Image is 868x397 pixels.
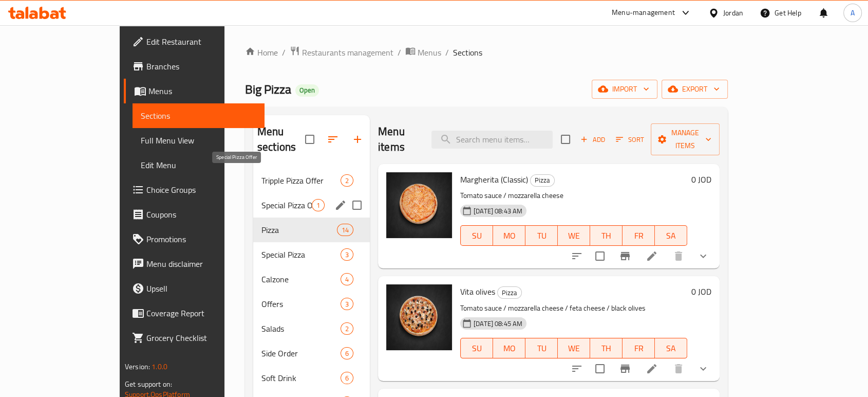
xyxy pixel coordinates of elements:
button: Branch-specific-item [613,244,637,268]
button: Sort [613,132,647,148]
span: Promotions [146,233,256,245]
span: Pizza [261,224,337,236]
span: FR [627,341,651,356]
span: Pizza [498,287,521,299]
span: 2 [341,324,353,334]
button: sort-choices [564,356,589,381]
a: Edit menu item [646,250,658,262]
span: Full Menu View [141,134,256,147]
button: Manage items [651,123,720,155]
h6: 0 JOD [691,284,711,299]
span: export [670,83,720,96]
div: items [341,248,353,261]
span: Offers [261,298,341,310]
div: Pizza [530,174,555,187]
button: SA [655,338,687,358]
div: Open [295,84,319,97]
a: Coupons [124,202,265,227]
div: Tripple Pizza Offer2 [253,168,370,193]
div: Side Order6 [253,341,370,366]
nav: breadcrumb [245,46,728,59]
span: TH [594,341,618,356]
span: Side Order [261,347,341,359]
span: Special Pizza [261,248,341,261]
span: 14 [337,225,353,235]
div: items [341,174,353,187]
span: MO [497,228,521,243]
input: search [431,131,553,149]
div: items [337,224,353,236]
span: Menu disclaimer [146,258,256,270]
a: Menus [124,79,265,103]
button: show more [691,356,715,381]
span: 1 [312,201,324,210]
div: Calzone4 [253,267,370,292]
button: sort-choices [564,244,589,268]
span: TU [530,341,554,356]
button: FR [622,225,655,246]
button: MO [493,338,525,358]
span: Add item [576,132,609,148]
div: items [341,273,353,285]
button: SU [460,225,493,246]
span: TH [594,228,618,243]
span: FR [627,228,651,243]
span: Sections [453,46,482,59]
button: SU [460,338,493,358]
img: Margherita (Classic) [386,172,452,238]
h2: Menu sections [257,124,305,155]
button: export [662,80,728,99]
span: Select all sections [299,129,320,150]
button: show more [691,244,715,268]
span: 4 [341,275,353,284]
span: 6 [341,349,353,358]
div: Tripple Pizza Offer [261,174,341,187]
span: Menus [418,46,441,59]
span: WE [562,228,586,243]
a: Grocery Checklist [124,326,265,350]
span: WE [562,341,586,356]
span: Manage items [659,127,711,152]
button: TH [590,338,622,358]
div: items [341,298,353,310]
a: Edit menu item [646,363,658,375]
button: Add section [345,127,370,152]
button: import [592,80,657,99]
span: Choice Groups [146,184,256,196]
div: Soft Drink6 [253,366,370,390]
span: 6 [341,373,353,383]
div: Special Pizza3 [253,242,370,267]
span: Select section [555,129,576,150]
span: Margherita (Classic) [460,172,528,187]
span: SU [465,228,489,243]
button: SA [655,225,687,246]
span: 3 [341,299,353,309]
span: [DATE] 08:43 AM [469,206,526,216]
button: Add [576,132,609,148]
span: Coverage Report [146,307,256,319]
button: edit [333,197,348,213]
button: Branch-specific-item [613,356,637,381]
button: MO [493,225,525,246]
span: Version: [125,360,150,373]
div: Special Pizza Offer1edit [253,193,370,218]
span: SU [465,341,489,356]
a: Coverage Report [124,301,265,326]
span: Edit Menu [141,159,256,171]
span: Coupons [146,208,256,221]
a: Edit Menu [133,153,265,177]
div: Pizza [497,286,522,299]
a: Branches [124,54,265,79]
div: items [341,322,353,335]
svg: Show Choices [697,363,709,375]
img: Vita olives [386,284,452,350]
span: Edit Restaurant [146,35,256,48]
span: 1.0.0 [152,360,167,373]
span: SA [659,341,683,356]
button: WE [558,338,590,358]
a: Promotions [124,227,265,251]
a: Upsell [124,276,265,301]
